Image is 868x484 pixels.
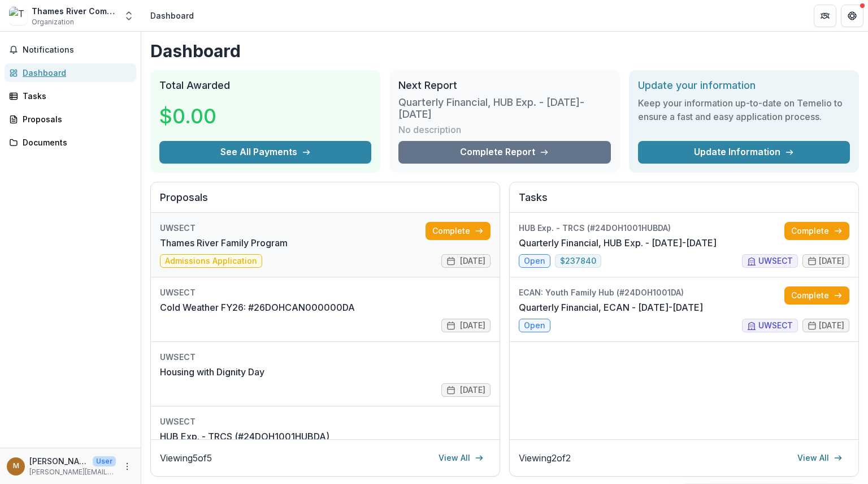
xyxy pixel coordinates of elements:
h3: Quarterly Financial, HUB Exp. - [DATE]-[DATE] [398,96,610,121]
a: Complete [784,286,849,305]
a: Housing with Dignity Day [160,365,264,379]
a: Proposals [5,110,136,129]
p: No description [398,123,461,136]
a: Update Information [638,141,850,164]
span: Notifications [23,45,132,55]
img: Thames River Community Service, Inc. [9,7,27,25]
p: [PERSON_NAME][EMAIL_ADDRESS][DOMAIN_NAME] [29,455,88,467]
button: More [120,460,134,473]
button: Notifications [5,41,136,59]
span: Organization [32,17,74,27]
h2: Total Awarded [159,79,371,92]
div: Tasks [23,90,127,102]
h3: Keep your information up-to-date on Temelio to ensure a fast and easy application process. [638,96,850,123]
nav: breadcrumb [146,7,198,24]
a: Quarterly Financial, ECAN - [DATE]-[DATE] [519,301,703,314]
h3: $0.00 [159,101,244,131]
a: Cold Weather FY26: #26DOHCAN000000DA [160,301,355,314]
a: View All [432,449,491,467]
a: Complete [426,222,491,240]
div: Proposals [23,113,127,125]
button: Partners [814,5,836,27]
h2: Tasks [519,191,849,213]
p: Viewing 5 of 5 [160,451,212,465]
h2: Proposals [160,191,491,213]
h2: Update your information [638,79,850,92]
p: User [93,456,116,466]
a: Tasks [5,87,136,105]
div: Thames River Community Service, Inc. [32,5,116,17]
a: Complete Report [398,141,610,164]
button: Get Help [841,5,863,27]
div: Dashboard [150,10,194,22]
div: michaelv@trfp.org [13,462,19,470]
h2: Next Report [398,79,610,92]
a: HUB Exp. - TRCS (#24DOH1001HUBDA) [160,430,329,443]
p: [PERSON_NAME][EMAIL_ADDRESS][DOMAIN_NAME] [29,467,116,477]
h1: Dashboard [150,41,859,61]
a: Complete [784,222,849,240]
a: View All [791,449,849,467]
div: Documents [23,136,127,148]
button: See All Payments [159,141,371,164]
div: Dashboard [23,67,127,79]
a: Dashboard [5,63,136,82]
a: Thames River Family Program [160,236,288,250]
button: Open entity switcher [121,5,137,27]
p: Viewing 2 of 2 [519,451,571,465]
a: Documents [5,133,136,152]
a: Quarterly Financial, HUB Exp. - [DATE]-[DATE] [519,236,717,250]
